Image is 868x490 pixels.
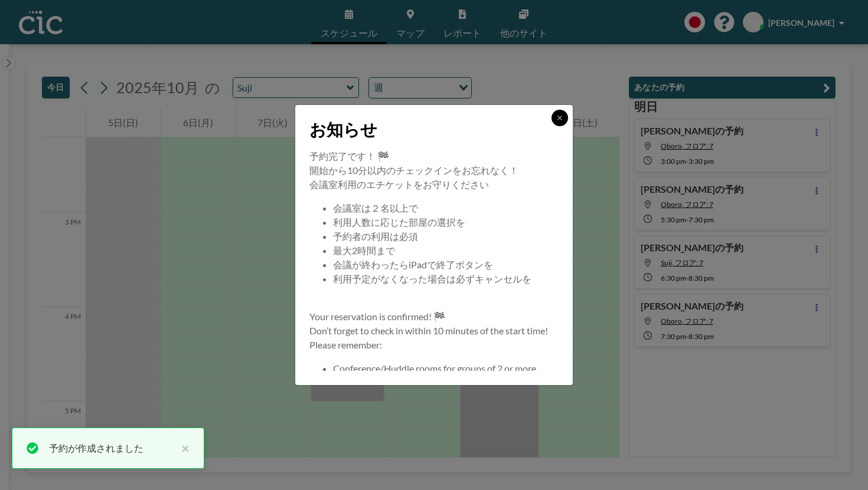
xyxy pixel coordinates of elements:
span: 会議が終わったらiPadで終了ボタンを [333,259,493,270]
span: 利用予定がなくなった場合は必ずキャンセルを [333,273,531,284]
button: close [175,441,190,455]
div: 予約が作成されました [49,441,175,455]
span: 最大2時間まで [333,245,395,256]
span: 開始から10分以内のチェックインをお忘れなく！ [309,165,518,176]
span: Conference/Huddle rooms for groups of 2 or more [333,363,536,374]
span: お知らせ [309,119,377,140]
span: Please remember: [309,339,382,350]
span: Your reservation is confirmed! 🏁 [309,311,445,322]
span: 予約者の利用は必須 [333,231,418,242]
span: 予約完了です！ 🏁 [309,150,389,162]
span: 会議室利用のエチケットをお守りください [309,179,489,190]
span: 会議室は２名以上で [333,202,418,213]
span: 利用人数に応じた部屋の選択を [333,216,465,228]
span: Don’t forget to check in within 10 minutes of the start time! [309,325,548,336]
